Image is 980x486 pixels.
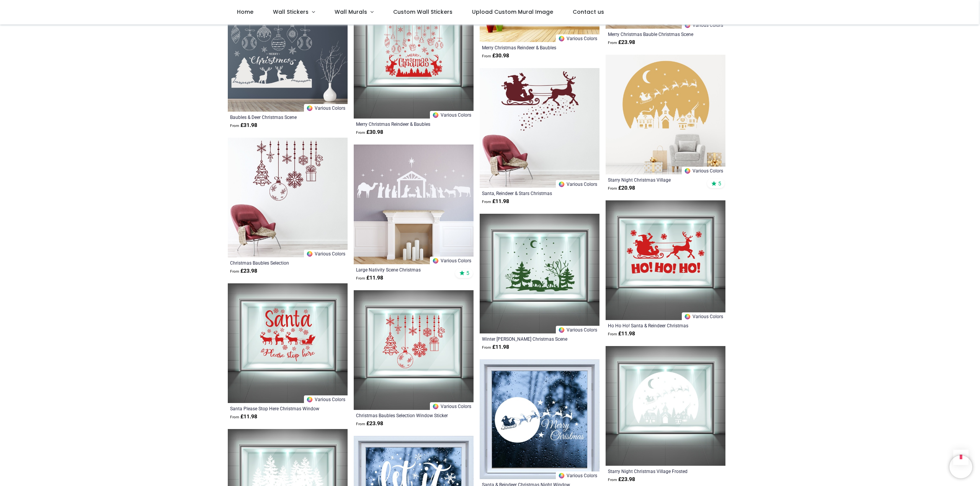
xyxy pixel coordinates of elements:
a: Santa, Reindeer & Stars Christmas [482,190,574,196]
span: From [482,200,491,204]
strong: £ 23.98 [608,39,635,46]
img: Color Wheel [306,396,313,403]
span: Custom Wall Stickers [393,8,452,16]
a: Various Colors [682,312,725,320]
a: Large Nativity Scene Christmas [356,267,448,273]
span: From [356,130,365,135]
a: Various Colors [430,111,474,119]
strong: £ 11.98 [230,413,257,421]
a: Various Colors [304,104,348,112]
a: Various Colors [430,402,474,410]
span: Wall Stickers [273,8,309,16]
a: Starry Night Christmas Village [608,177,700,183]
a: Ho Ho Ho! Santa & Reindeer Christmas Window Sticker [608,322,700,328]
span: From [356,276,365,280]
img: Christmas Baubles Selection Wall Sticker [228,138,348,257]
img: Color Wheel [432,403,439,410]
img: Color Wheel [432,112,439,119]
span: From [608,186,617,190]
a: Santa Please Stop Here Christmas Window Sticker [230,405,322,411]
a: Various Colors [682,21,725,29]
img: Ho Ho Ho! Santa & Reindeer Christmas Window Sticker [606,200,725,320]
span: From [230,124,239,128]
img: Santa Please Stop Here Christmas Window Sticker [228,283,348,403]
span: From [482,345,491,349]
img: Large Nativity Scene Christmas Wall Sticker [354,145,474,264]
span: Wall Murals [335,8,367,16]
a: Christmas Baubles Selection Window Sticker [356,412,448,418]
strong: £ 11.98 [482,343,509,351]
img: Color Wheel [306,105,313,112]
img: Starry Night Christmas Village Frosted Window Sticker [606,346,725,466]
img: Color Wheel [558,35,565,42]
a: Baubles & Deer Christmas Scene [230,114,322,120]
a: Various Colors [304,395,348,403]
a: Various Colors [556,180,599,188]
a: Starry Night Christmas Village Frosted Window Sticker [608,468,700,474]
img: Color Wheel [684,22,691,29]
a: Various Colors [556,471,599,479]
img: Santa & Reindeer Christmas Night Window Sticker [480,359,599,479]
img: Color Wheel [558,181,565,188]
span: From [608,332,617,336]
a: Merry Christmas Bauble Christmas Scene [608,31,700,37]
span: Contact us [573,8,604,16]
a: Merry Christmas Reindeer & Baubles Christmas Scene Window Sticker [356,121,448,127]
a: Winter [PERSON_NAME] Christmas Scene Window Sticker [482,336,574,342]
img: Color Wheel [432,257,439,264]
img: Color Wheel [684,313,691,320]
span: Home [237,8,253,16]
a: Merry Christmas Reindeer & Baubles Christmas Scene [482,44,574,50]
strong: £ 20.98 [608,184,635,192]
img: Color Wheel [558,472,565,479]
img: Color Wheel [306,250,313,257]
a: Various Colors [682,167,725,174]
strong: £ 11.98 [482,198,509,205]
strong: £ 11.98 [356,274,383,282]
a: Various Colors [430,257,474,264]
strong: £ 30.98 [356,128,383,136]
iframe: Brevo live chat [949,455,972,478]
span: 5 [466,270,469,276]
span: From [356,422,365,426]
strong: £ 23.98 [608,476,635,483]
img: Winter Woods Christmas Scene Window Sticker [480,214,599,333]
img: Santa, Reindeer & Stars Christmas Wall Sticker [480,68,599,188]
span: From [608,478,617,482]
span: 5 [718,180,721,187]
img: Christmas Baubles Selection Window Sticker [354,290,474,410]
img: Starry Night Christmas Village Wall Sticker [606,55,725,174]
img: Color Wheel [684,167,691,174]
span: From [230,415,239,419]
a: Various Colors [304,250,348,257]
img: Color Wheel [558,327,565,333]
strong: £ 23.98 [356,420,383,427]
strong: £ 11.98 [608,330,635,338]
a: Christmas Baubles Selection [230,260,322,266]
a: Various Colors [556,326,599,333]
strong: £ 31.98 [230,122,257,129]
a: Various Colors [556,34,599,42]
span: From [230,269,239,273]
span: From [608,41,617,45]
span: Upload Custom Mural Image [472,8,553,16]
strong: £ 23.98 [230,267,257,275]
span: From [482,54,491,58]
strong: £ 30.98 [482,52,509,60]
